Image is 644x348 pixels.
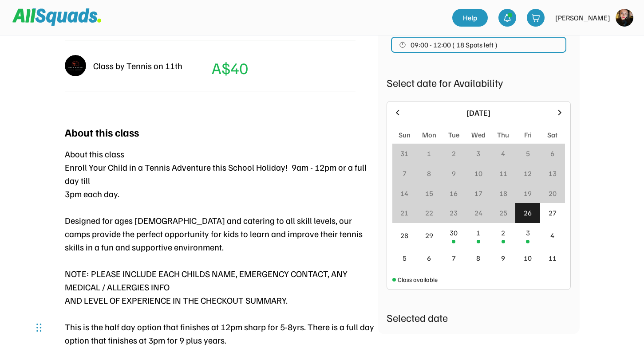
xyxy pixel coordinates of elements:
div: Class by Tennis on 11th [93,59,182,72]
div: Tue [448,129,459,140]
div: 15 [425,188,433,199]
div: 2 [501,227,505,238]
div: 17 [474,188,482,199]
div: 4 [501,148,505,159]
div: Mon [422,129,436,140]
div: 3 [476,148,480,159]
div: Sat [547,129,557,140]
div: A$40 [212,56,248,80]
div: 23 [450,207,458,218]
div: Thu [497,129,509,140]
div: 11 [499,168,507,179]
a: Help [452,9,488,27]
div: 22 [425,207,433,218]
div: Wed [471,129,486,140]
div: Fri [524,129,532,140]
div: 14 [400,188,408,199]
div: 10 [524,253,532,263]
div: [DATE] [407,107,550,119]
div: 26 [524,207,532,218]
div: 7 [452,253,456,263]
div: 5 [526,148,530,159]
div: 8 [427,168,431,179]
div: 21 [400,207,408,218]
button: 09:00 - 12:00 ( 18 Spots left ) [391,37,566,53]
div: 30 [450,227,458,238]
div: About this class [65,124,139,140]
div: 28 [400,230,408,241]
img: Squad%20Logo.svg [12,8,101,25]
div: 19 [524,188,532,199]
div: 29 [425,230,433,241]
div: 27 [549,207,557,218]
div: 12 [524,168,532,179]
div: Select date for Availability [387,74,571,90]
img: bell-03%20%281%29.svg [503,13,512,22]
div: 18 [499,188,507,199]
div: Selected date [387,309,571,325]
div: 25 [499,207,507,218]
div: 9 [452,168,456,179]
div: 7 [403,168,407,179]
img: IMG_2979.png [65,55,86,76]
div: 1 [427,148,431,159]
div: 20 [549,188,557,199]
div: 10 [474,168,482,179]
div: 9 [501,253,505,263]
div: Sun [399,129,411,140]
div: 2 [452,148,456,159]
div: 13 [549,168,557,179]
img: shopping-cart-01%20%281%29.svg [531,13,540,22]
div: [PERSON_NAME] [555,12,610,23]
div: 1 [476,227,480,238]
img: https%3A%2F%2F94044dc9e5d3b3599ffa5e2d56a015ce.cdn.bubble.io%2Ff1731194368288x766737044788684200%... [616,9,633,27]
span: 09:00 - 12:00 ( 18 Spots left ) [411,41,498,48]
div: Class available [398,275,438,284]
div: 31 [400,148,408,159]
div: 6 [550,148,554,159]
div: 3 [526,227,530,238]
div: 16 [450,188,458,199]
div: 8 [476,253,480,263]
div: 5 [403,253,407,263]
div: 4 [550,230,554,241]
div: 11 [549,253,557,263]
div: 24 [474,207,482,218]
div: 6 [427,253,431,263]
